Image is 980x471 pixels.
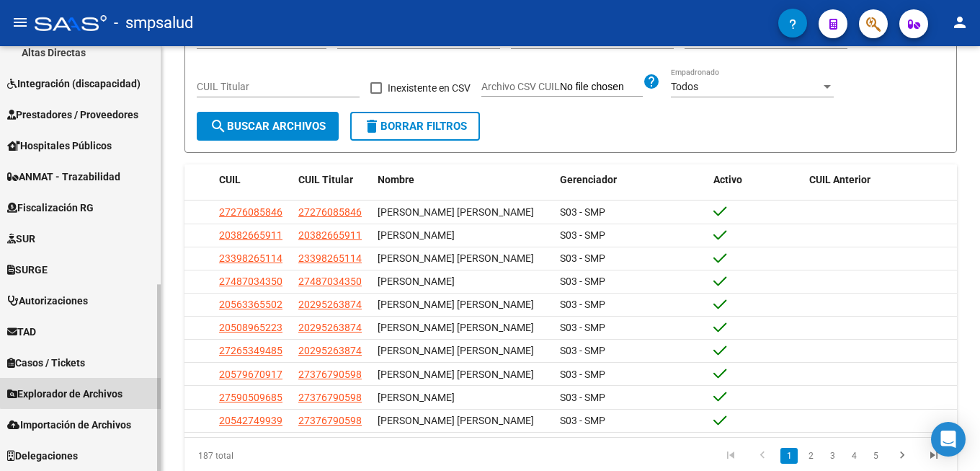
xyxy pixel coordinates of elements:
[7,200,94,216] span: Fiscalización RG
[363,118,380,135] mat-icon: delete
[378,252,534,264] span: [PERSON_NAME] [PERSON_NAME]
[219,392,282,403] span: 27590509685
[388,79,471,97] span: Inexistente en CSV
[7,262,48,278] span: SURGE
[219,369,282,380] span: 20579670917
[298,252,362,264] span: 23398265114
[210,118,227,135] mat-icon: search
[350,112,480,141] button: Borrar Filtros
[800,444,821,468] li: page 2
[219,229,282,241] span: 20382665911
[378,415,534,426] span: [PERSON_NAME] [PERSON_NAME]
[7,324,36,340] span: TAD
[560,415,605,426] span: S03 - SMP
[560,392,605,403] span: S03 - SMP
[7,417,131,433] span: Importación de Archivos
[114,7,193,39] span: - smpsalud
[560,322,605,333] span: S03 - SMP
[219,299,282,310] span: 20563365502
[372,164,554,195] datatable-header-cell: Nombre
[931,422,966,457] div: Open Intercom Messenger
[560,345,605,356] span: S03 - SMP
[803,164,957,195] datatable-header-cell: CUIL Anterior
[560,369,605,380] span: S03 - SMP
[560,206,605,218] span: S03 - SMP
[298,276,362,287] span: 27487034350
[7,386,122,402] span: Explorador de Archivos
[560,229,605,241] span: S03 - SMP
[867,448,884,464] a: 5
[378,229,455,241] span: [PERSON_NAME]
[219,322,282,333] span: 20508965223
[554,164,708,195] datatable-header-cell: Gerenciador
[821,444,843,468] li: page 3
[7,169,120,185] span: ANMAT - Trazabilidad
[12,14,29,31] mat-icon: menu
[378,299,534,310] span: [PERSON_NAME] [PERSON_NAME]
[643,73,660,90] mat-icon: help
[780,448,798,464] a: 1
[363,120,467,133] span: Borrar Filtros
[298,345,362,356] span: 20295263874
[219,345,282,356] span: 27265349485
[560,174,617,185] span: Gerenciador
[298,392,362,403] span: 27376790598
[7,231,35,247] span: SUR
[7,76,141,92] span: Integración (discapacidad)
[298,369,362,380] span: 27376790598
[7,448,78,464] span: Delegaciones
[802,448,819,464] a: 2
[778,444,800,468] li: page 1
[951,14,968,31] mat-icon: person
[671,81,698,92] span: Todos
[219,415,282,426] span: 20542749939
[378,392,455,403] span: [PERSON_NAME]
[219,276,282,287] span: 27487034350
[7,107,138,123] span: Prestadores / Proveedores
[378,276,455,287] span: [PERSON_NAME]
[809,174,870,185] span: CUIL Anterior
[219,206,282,218] span: 27276085846
[560,299,605,310] span: S03 - SMP
[298,206,362,218] span: 27276085846
[560,276,605,287] span: S03 - SMP
[843,444,865,468] li: page 4
[560,252,605,264] span: S03 - SMP
[378,206,534,218] span: [PERSON_NAME] [PERSON_NAME]
[7,138,112,154] span: Hospitales Públicos
[298,229,362,241] span: 20382665911
[293,164,372,195] datatable-header-cell: CUIL Titular
[845,448,863,464] a: 4
[7,293,88,309] span: Autorizaciones
[824,448,841,464] a: 3
[298,174,353,185] span: CUIL Titular
[197,112,339,141] button: Buscar Archivos
[378,322,534,333] span: [PERSON_NAME] [PERSON_NAME]
[210,120,326,133] span: Buscar Archivos
[920,448,948,464] a: go to last page
[560,81,643,94] input: Archivo CSV CUIL
[865,444,886,468] li: page 5
[749,448,776,464] a: go to previous page
[298,299,362,310] span: 20295263874
[888,448,916,464] a: go to next page
[717,448,744,464] a: go to first page
[298,322,362,333] span: 20295263874
[378,345,534,356] span: [PERSON_NAME] [PERSON_NAME]
[213,164,293,195] datatable-header-cell: CUIL
[7,355,85,371] span: Casos / Tickets
[378,174,414,185] span: Nombre
[219,252,282,264] span: 23398265114
[708,164,803,195] datatable-header-cell: Activo
[713,174,742,185] span: Activo
[378,369,534,380] span: [PERSON_NAME] [PERSON_NAME]
[219,174,241,185] span: CUIL
[298,415,362,426] span: 27376790598
[481,81,560,92] span: Archivo CSV CUIL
